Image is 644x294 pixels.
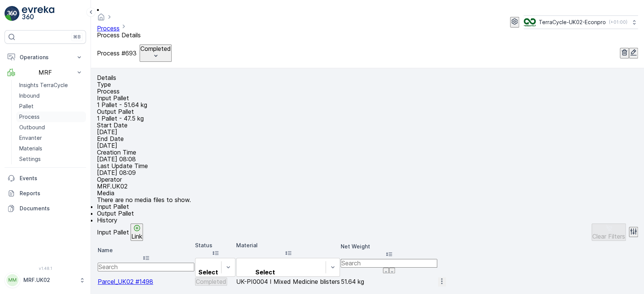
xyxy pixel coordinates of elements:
[609,19,627,25] p: ( +01:00 )
[5,201,86,216] a: Documents
[97,108,638,115] p: Output Pallet
[240,269,291,276] p: Select
[73,34,81,40] p: ⌘B
[6,274,18,286] div: MM
[592,233,625,240] p: Clear Filters
[196,278,226,285] p: Completed
[341,277,437,286] td: 51.64 kg
[97,142,638,149] p: [DATE]
[98,247,194,254] p: Name
[20,69,71,76] p: MRF
[97,229,129,236] p: Input Pallet
[140,44,172,62] button: Completed
[97,81,638,88] p: Type
[195,242,235,249] p: Status
[20,54,71,61] p: Operations
[5,186,86,201] a: Reports
[97,50,137,57] p: Process #693
[97,88,638,95] p: Process
[97,24,120,32] a: Process
[5,272,86,288] button: MMMRF.UK02
[16,112,86,122] a: Process
[19,145,42,152] p: Materials
[16,90,86,101] a: Inbound
[97,210,134,217] span: Output Pallet
[19,81,68,89] p: Insights TerraCycle
[97,129,638,135] p: [DATE]
[131,224,143,241] button: Link
[97,95,638,101] p: Input Pallet
[5,171,86,186] a: Events
[19,103,34,110] p: Pallet
[341,259,437,267] input: Search
[97,74,638,81] p: Details
[97,101,638,108] p: 1 Pallet - 51.64 kg
[97,156,638,162] p: [DATE] 08:08
[98,278,153,285] a: Parcel_UK02 #1498
[97,216,117,224] span: History
[23,276,75,284] p: MRF.UK02
[524,15,638,29] button: TerraCycle-UK02-Econpro(+01:00)
[97,15,105,23] a: Homepage
[20,175,83,182] p: Events
[195,277,227,286] button: Completed
[97,176,638,183] p: Operator
[131,233,142,240] p: Link
[16,154,86,164] a: Settings
[16,101,86,112] a: Pallet
[97,122,638,129] p: Start Date
[198,269,218,276] p: Select
[97,183,638,190] p: MRF.UK02
[97,169,638,176] p: [DATE] 08:09
[22,6,54,21] img: logo_light-DOdMpM7g.png
[592,224,626,241] button: Clear Filters
[20,205,83,212] p: Documents
[539,18,606,26] p: TerraCycle-UK02-Econpro
[19,124,45,131] p: Outbound
[236,277,340,286] td: UK-PI0004 I Mixed Medicine blisters
[20,190,83,197] p: Reports
[97,190,638,196] p: Media
[5,266,86,271] span: v 1.48.1
[236,242,340,249] p: Material
[97,162,638,169] p: Last Update Time
[341,243,437,250] p: Net Weight
[19,92,40,100] p: Inbound
[97,196,638,203] p: There are no media files to show.
[19,155,41,163] p: Settings
[140,45,171,52] p: Completed
[97,203,129,210] span: Input Pallet
[98,263,194,271] input: Search
[97,31,141,39] span: Process Details
[97,149,638,156] p: Creation Time
[16,143,86,154] a: Materials
[16,133,86,143] a: Envanter
[19,134,42,142] p: Envanter
[5,6,20,21] img: logo
[19,113,40,121] p: Process
[5,65,86,80] button: MRF
[16,80,86,90] a: Insights TerraCycle
[5,50,86,65] button: Operations
[97,115,638,122] p: 1 Pallet - 47.5 kg
[97,135,638,142] p: End Date
[16,122,86,133] a: Outbound
[524,18,536,26] img: terracycle_logo_wKaHoWT.png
